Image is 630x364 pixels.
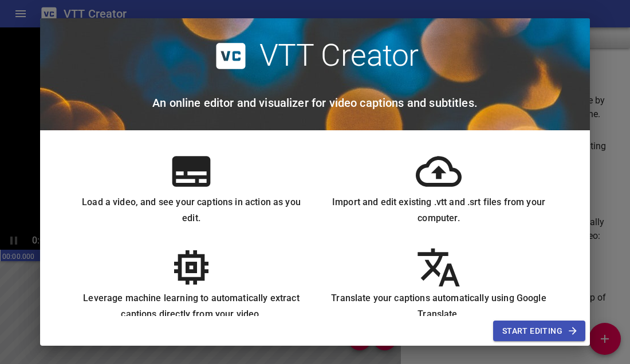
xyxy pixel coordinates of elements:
[259,38,419,74] h2: VTT Creator
[493,321,585,342] button: Start Editing
[77,194,306,226] h6: Load a video, and see your captions in action as you edit.
[324,194,553,226] h6: Import and edit existing .vtt and .srt files from your computer.
[152,94,478,112] h6: An online editor and visualizer for video captions and subtitles.
[502,324,576,338] span: Start Editing
[77,290,306,322] h6: Leverage machine learning to automatically extract captions directly from your video.
[324,290,553,322] h6: Translate your captions automatically using Google Translate.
